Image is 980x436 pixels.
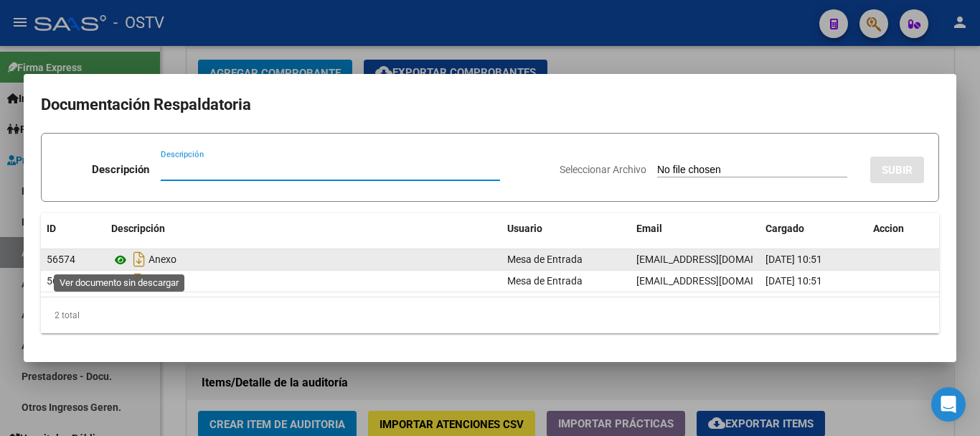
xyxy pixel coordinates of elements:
span: Mesa de Entrada [507,275,583,287]
div: 2 total [41,297,939,333]
div: Open Intercom Messenger [931,387,966,422]
datatable-header-cell: Accion [867,213,939,244]
span: 56573 [47,275,75,287]
span: [DATE] 10:51 [765,275,822,287]
p: Descripción [92,162,149,178]
datatable-header-cell: Usuario [501,213,631,244]
span: [EMAIL_ADDRESS][DOMAIN_NAME] [636,254,796,265]
span: Accion [873,223,904,234]
span: Mesa de Entrada [507,254,583,265]
datatable-header-cell: Descripción [105,213,501,244]
datatable-header-cell: Email [631,213,760,244]
span: Descripción [111,223,165,234]
span: Email [636,223,662,234]
datatable-header-cell: Cargado [760,213,867,244]
datatable-header-cell: ID [41,213,105,244]
h2: Documentación Respaldatoria [41,91,939,119]
span: SUBIR [882,164,913,177]
span: ID [47,223,56,234]
span: Seleccionar Archivo [560,164,646,175]
span: [DATE] 10:51 [765,254,822,265]
div: Anexo [111,248,496,271]
div: Factura [111,269,496,292]
i: Descargar documento [130,269,149,292]
span: Cargado [765,223,804,234]
button: SUBIR [870,157,924,183]
span: [EMAIL_ADDRESS][DOMAIN_NAME] [636,275,796,287]
span: Usuario [507,223,542,234]
span: 56574 [47,254,75,265]
i: Descargar documento [130,248,149,271]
